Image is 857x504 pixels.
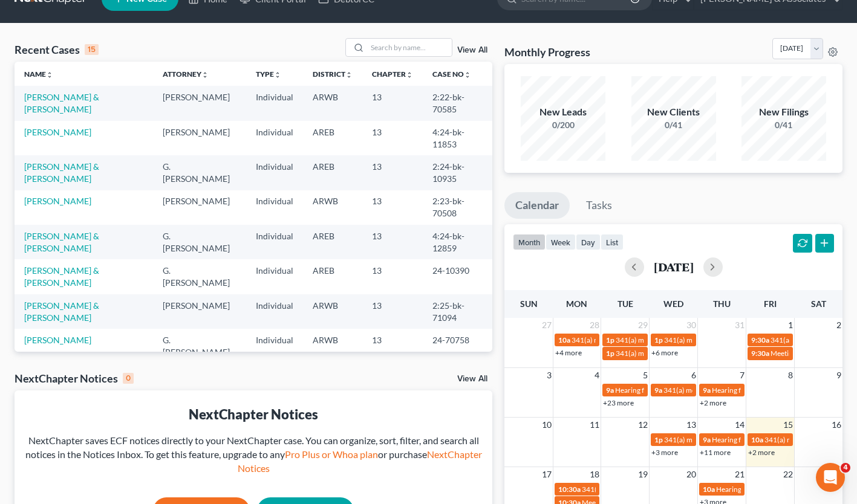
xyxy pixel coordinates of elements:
span: Wed [663,299,683,309]
span: 341(a) meeting for [PERSON_NAME] [664,435,781,444]
td: 2:25-bk-71094 [423,294,493,329]
span: 30 [685,318,697,332]
button: list [601,234,624,250]
td: 4:24-bk-11853 [423,121,493,155]
span: 12 [637,418,649,432]
span: 341(a) meeting for [PERSON_NAME] [663,386,780,395]
td: ARWB [303,294,362,329]
td: AREB [303,225,362,259]
td: 13 [362,155,423,190]
a: +4 more [555,348,582,357]
td: 13 [362,121,423,155]
a: Pro Plus or Whoa plan [285,448,378,460]
div: 0/41 [741,119,826,131]
span: Hearing for [PERSON_NAME] [712,435,806,444]
button: day [576,234,601,250]
td: 13 [362,86,423,120]
a: Case Nounfold_more [432,69,471,79]
span: 15 [782,418,794,432]
span: 341(a) meeting for [PERSON_NAME] [664,335,781,344]
a: Calendar [504,192,570,219]
a: [PERSON_NAME] & [PERSON_NAME] [24,265,99,288]
span: 20 [685,467,697,482]
td: 2:22-bk-70585 [423,86,493,120]
div: New Filings [741,105,826,119]
a: View All [457,375,487,383]
td: ARWB [303,86,362,120]
span: 1p [654,335,663,344]
div: Recent Cases [15,42,99,57]
span: 9:30a [751,349,769,358]
span: Fri [764,299,777,309]
input: Search by name... [367,39,452,56]
td: Individual [246,259,303,294]
td: 13 [362,225,423,259]
span: 22 [782,467,794,482]
div: NextChapter Notices [24,405,483,424]
a: NextChapter Notices [238,448,482,474]
td: [PERSON_NAME] [153,190,246,225]
td: Individual [246,155,303,190]
i: unfold_more [46,71,53,79]
span: 1p [654,435,663,444]
a: [PERSON_NAME] & [PERSON_NAME] [24,161,99,184]
i: unfold_more [345,71,353,79]
td: AREB [303,259,362,294]
span: Hearing for [PERSON_NAME] and [PERSON_NAME] [615,386,781,395]
span: Tue [617,299,633,309]
span: 16 [830,418,842,432]
td: 2:24-bk-10935 [423,155,493,190]
span: Sun [520,299,538,309]
iframe: Intercom live chat [816,463,845,492]
span: 341(a) meeting for [PERSON_NAME] and [PERSON_NAME] [616,335,804,344]
i: unfold_more [201,71,209,79]
span: 7 [738,368,746,383]
td: 13 [362,294,423,329]
span: 9a [703,435,711,444]
td: Individual [246,121,303,155]
a: +6 more [651,348,678,357]
span: 10:30a [558,485,581,494]
span: 9a [703,386,711,395]
span: 2 [835,318,842,332]
td: [PERSON_NAME] [153,294,246,329]
span: 6 [690,368,697,383]
span: 13 [685,418,697,432]
td: Individual [246,294,303,329]
span: 341(a) meeting for [PERSON_NAME] [572,335,688,344]
a: [PERSON_NAME] & [PERSON_NAME] [24,300,99,323]
span: 1p [606,349,614,358]
td: 24-10390 [423,259,493,294]
span: 8 [787,368,794,383]
td: G. [PERSON_NAME] [153,259,246,294]
td: 4:24-bk-12859 [423,225,493,259]
a: View All [457,46,487,54]
span: 14 [734,418,746,432]
button: month [513,234,546,250]
span: 27 [541,318,553,332]
i: unfold_more [274,71,281,79]
span: Thu [713,299,731,309]
td: AREB [303,155,362,190]
span: 9a [654,386,662,395]
td: Individual [246,86,303,120]
span: 10 [541,418,553,432]
td: Individual [246,190,303,225]
a: [PERSON_NAME] [24,196,91,206]
a: Typeunfold_more [256,69,281,79]
span: 4 [593,368,601,383]
h3: Monthly Progress [504,45,590,59]
td: 24-70758 [423,329,493,363]
a: +2 more [748,448,775,457]
h2: [DATE] [654,260,694,273]
span: 1p [606,335,614,344]
td: G. [PERSON_NAME] [153,329,246,363]
a: [PERSON_NAME] & [PERSON_NAME] [24,231,99,253]
i: unfold_more [464,71,471,79]
a: +2 more [700,398,726,407]
span: 5 [642,368,649,383]
div: 0 [123,373,134,384]
span: 10a [703,485,715,494]
td: 2:23-bk-70508 [423,190,493,225]
span: 29 [637,318,649,332]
